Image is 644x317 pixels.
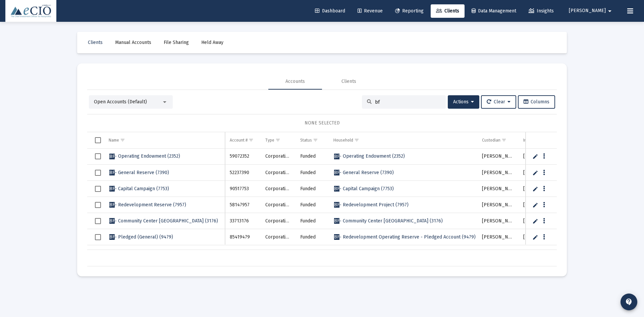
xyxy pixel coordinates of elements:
span: Show filter options for column 'Household' [354,138,359,143]
div: Funded [300,169,324,176]
td: [PERSON_NAME] [477,149,518,165]
a: Edit [532,218,538,224]
td: Column Type [261,132,296,148]
td: 58147957 [225,197,261,213]
td: Column Household [329,132,478,148]
span: Held Away [201,40,223,45]
a: BF- Capital Campaign (7753) [109,184,170,194]
a: BF- Redevelopment Operating Reserve - Pledged Account (9479) [333,232,476,242]
div: NONE SELECTED [93,120,551,126]
div: Inception Date [523,138,550,143]
span: BF [109,186,115,192]
a: File Sharing [158,36,194,49]
a: Manual Accounts [110,36,157,49]
mat-icon: arrow_drop_down [606,4,614,18]
td: [DATE] [519,165,570,181]
td: [DATE] [519,149,570,165]
td: [PERSON_NAME] [477,181,518,197]
td: Corporation [261,165,296,181]
a: BF- General Reserve (7390) [109,168,170,178]
td: Corporation [261,229,296,245]
a: BF- General Reserve (7390) [333,168,394,178]
a: Insights [523,4,559,18]
button: [PERSON_NAME] [561,4,622,17]
td: [PERSON_NAME] [477,197,518,213]
a: Dashboard [310,4,351,18]
span: Columns [524,99,549,105]
td: [PERSON_NAME] [477,165,518,181]
td: Corporation [261,197,296,213]
a: Revenue [352,4,388,18]
span: - Capital Campaign (7753) [109,186,169,192]
a: BF- Redevelopment Project (7957) [333,200,409,210]
a: BF- Capital Campaign (7753) [333,184,394,194]
span: BF [109,202,115,208]
a: BF- Pledged (General) (9479) [109,232,174,242]
a: Edit [532,234,538,240]
span: Manual Accounts [115,40,151,45]
td: [DATE] [519,181,570,197]
td: [DATE] [519,229,570,245]
span: BF [334,186,339,192]
span: BF [109,234,115,240]
span: Dashboard [315,8,345,14]
span: - General Reserve (7390) [109,170,169,175]
span: - Community Center [GEOGRAPHIC_DATA] (3176) [334,218,443,224]
span: - Community Center [GEOGRAPHIC_DATA] (3176) [109,218,218,224]
a: BF- Operating Endowment (2352) [109,151,181,161]
a: Data Management [466,4,522,18]
span: File Sharing [164,40,189,45]
span: Clients [88,40,103,45]
td: [PERSON_NAME] [477,213,518,229]
span: Clients [436,8,459,14]
span: Revenue [358,8,383,14]
span: BF [109,154,115,159]
span: [PERSON_NAME] [569,8,606,14]
div: Funded [300,218,324,224]
div: Funded [300,186,324,192]
span: Open Accounts (Default) [94,99,147,105]
a: Edit [532,202,538,208]
button: Actions [448,95,479,109]
span: BF [334,154,339,159]
a: Reporting [390,4,429,18]
span: BF [109,170,115,175]
span: Show filter options for column 'Type' [275,138,280,143]
div: Status [300,138,312,143]
span: - Operating Endowment (2352) [109,153,180,159]
span: Clear [487,99,511,105]
img: Dashboard [10,4,51,18]
div: Clients [341,78,356,85]
span: Show filter options for column 'Status' [313,138,318,143]
span: Reporting [395,8,424,14]
span: - Redevelopment Operating Reserve - Pledged Account (9479) [334,234,476,240]
td: Corporation [261,213,296,229]
span: Insights [529,8,554,14]
div: Data grid [87,132,557,266]
div: Select row [95,234,101,240]
span: BF [334,218,339,224]
div: Account # [230,138,248,143]
span: - Redevelopment Project (7957) [334,202,409,208]
td: Column Name [104,132,225,148]
div: Funded [300,153,324,160]
td: Corporation [261,181,296,197]
td: Corporation [261,149,296,165]
button: Clear [481,95,516,109]
span: - Pledged (General) (9479) [109,234,173,240]
div: Accounts [285,78,305,85]
div: Household [333,138,353,143]
a: Edit [532,170,538,176]
td: Column Custodian [477,132,518,148]
td: 90517753 [225,181,261,197]
span: BF [334,202,339,208]
div: Funded [300,234,324,241]
td: Column Account # [225,132,261,148]
div: Funded [300,202,324,208]
td: [DATE] [519,197,570,213]
div: Select row [95,202,101,208]
span: - Operating Endowment (2352) [334,153,405,159]
td: Column Status [296,132,329,148]
span: - Redevelopment Reserve (7957) [109,202,186,208]
span: BF [109,218,115,224]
